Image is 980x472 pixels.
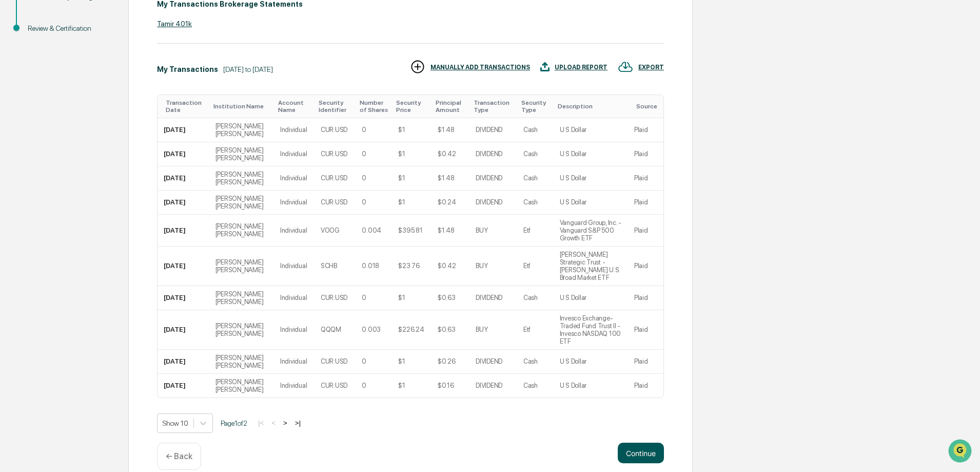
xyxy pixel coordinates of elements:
button: |< [255,419,267,427]
td: Individual [274,166,315,191]
td: Plaid [628,142,663,166]
div: $1 [398,294,405,301]
div: CUR:USD [321,126,347,134]
div: Cash [523,357,538,365]
div: $0.16 [438,382,454,389]
div: $1.48 [438,126,455,134]
div: QQQM [321,326,341,333]
div: 🗄️ [74,130,83,139]
div: 0 [362,126,366,134]
td: [DATE] [158,310,209,350]
div: Toggle SortBy [213,103,270,110]
div: Etf [523,326,531,333]
button: >| [292,419,304,427]
div: 0.003 [362,326,381,333]
div: Toggle SortBy [558,103,624,110]
div: [PERSON_NAME] [PERSON_NAME] [215,258,268,274]
p: How can we help? [10,22,187,38]
div: MANUALLY ADD TRANSACTIONS [430,64,530,71]
td: [DATE] [158,350,209,374]
div: 0 [362,357,366,365]
div: $0.26 [438,357,456,365]
div: $0.42 [438,262,456,270]
div: Start new chat [35,79,168,89]
div: Vanguard Group, Inc. - Vanguard S&P 500 Growth ETF [560,219,622,242]
div: $1 [398,382,405,389]
div: $0.42 [438,150,456,158]
div: [PERSON_NAME] [PERSON_NAME] [215,354,268,369]
div: DIVIDEND [476,294,502,301]
div: CUR:USD [321,294,347,301]
div: 🖐️ [10,130,18,139]
div: Cash [523,198,538,206]
span: Pylon [102,174,124,182]
div: Cash [523,382,538,389]
button: Start new chat [174,82,187,94]
div: $1 [398,357,405,365]
a: 🖐️Preclearance [6,125,70,144]
div: My Transactions [157,65,218,73]
div: [PERSON_NAME] [PERSON_NAME] [215,322,268,337]
p: ← Back [166,451,192,461]
td: Individual [274,191,315,215]
div: EXPORT [638,64,664,71]
td: [DATE] [158,247,209,286]
div: Toggle SortBy [436,99,465,114]
input: Clear [27,47,169,58]
div: U S Dollar [560,198,586,206]
div: Cash [523,126,538,134]
td: Individual [274,118,315,142]
button: Continue [618,443,664,463]
div: [PERSON_NAME] [PERSON_NAME] [215,171,268,186]
div: Etf [523,262,531,270]
img: MANUALLY ADD TRANSACTIONS [410,59,425,74]
div: Invesco Exchange-Traded Fund Trust II - Invesco NASDAQ 100 ETF [560,314,622,345]
td: Individual [274,286,315,310]
div: 0 [362,198,366,206]
div: U S Dollar [560,357,586,365]
div: U S Dollar [560,382,586,389]
div: Cash [523,150,538,158]
td: [DATE] [158,142,209,166]
div: 0 [362,150,366,158]
div: Toggle SortBy [278,99,310,114]
div: BUY [476,326,487,333]
td: Individual [274,215,315,247]
a: Powered byPylon [72,174,124,182]
div: [DATE] to [DATE] [223,65,273,73]
div: [PERSON_NAME] [PERSON_NAME] [215,195,268,210]
div: Toggle SortBy [319,99,351,114]
div: SCHB [321,262,337,270]
a: 🔎Data Lookup [6,145,69,163]
div: Toggle SortBy [166,99,205,114]
div: CUR:USD [321,174,347,182]
div: Tamir 401k [157,20,664,28]
div: $1 [398,126,405,134]
td: [DATE] [158,374,209,398]
td: Plaid [628,118,663,142]
div: [PERSON_NAME] [PERSON_NAME] [215,122,268,138]
div: DIVIDEND [476,198,502,206]
td: [DATE] [158,215,209,247]
div: Toggle SortBy [636,103,659,110]
td: Plaid [628,166,663,191]
td: Plaid [628,286,663,310]
div: UPLOAD REPORT [555,64,607,71]
div: $0.24 [438,198,456,206]
img: EXPORT [618,59,633,74]
div: 0.004 [362,226,381,234]
div: [PERSON_NAME] [PERSON_NAME] [215,146,268,162]
div: [PERSON_NAME] [PERSON_NAME] [215,378,268,393]
div: Toggle SortBy [521,99,550,114]
div: Toggle SortBy [360,99,388,114]
div: Cash [523,294,538,301]
img: 1746055101610-c473b297-6a78-478c-a979-82029cc54cd1 [10,79,29,97]
div: $1.48 [438,226,455,234]
div: CUR:USD [321,357,347,365]
td: Plaid [628,310,663,350]
div: We're available if you need us! [35,89,130,97]
td: Individual [274,350,315,374]
div: $0.63 [438,294,456,301]
td: Plaid [628,374,663,398]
